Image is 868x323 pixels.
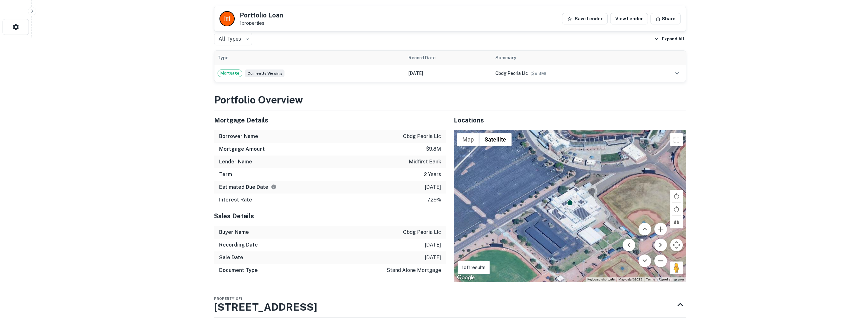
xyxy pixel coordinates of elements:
[219,241,258,249] h6: Recording Date
[387,267,441,274] p: stand alone mortgage
[219,145,265,153] h6: Mortgage Amount
[219,196,252,204] h6: Interest Rate
[670,239,683,251] button: Map camera controls
[670,133,683,146] button: Toggle fullscreen view
[462,264,486,271] p: 1 of 1 results
[405,51,492,65] th: Record Date
[618,278,642,281] span: Map data ©2025
[219,171,232,178] h6: Term
[425,254,441,261] p: [DATE]
[219,254,243,261] h6: Sale Date
[646,278,655,281] a: Terms (opens in new tab)
[214,92,686,108] h3: Portfolio Overview
[403,228,441,236] p: cbdg peoria llc
[240,12,283,18] h5: Portfolio Loan
[219,183,277,191] h6: Estimated Due Date
[457,133,479,146] button: Show street map
[219,228,249,236] h6: Buyer Name
[670,203,683,215] button: Rotate map counterclockwise
[426,145,441,153] p: $9.8m
[587,277,615,282] button: Keyboard shortcuts
[214,300,317,315] h3: [STREET_ADDRESS]
[479,133,512,146] button: Show satellite imagery
[245,69,284,77] span: Currently viewing
[454,115,686,125] h5: Locations
[214,51,405,65] th: Type
[562,13,608,24] button: Save Lender
[219,133,258,140] h6: Borrower Name
[654,254,667,267] button: Zoom out
[455,274,476,282] img: Google
[214,292,686,317] div: Property1of1[STREET_ADDRESS]
[530,71,546,76] span: ($ 9.8M )
[405,65,492,82] td: [DATE]
[214,297,242,300] span: Property 1 of 1
[638,223,651,235] button: Move up
[638,254,651,267] button: Move down
[623,239,635,251] button: Move left
[271,184,277,190] svg: Estimate is based on a standard schedule for this type of loan.
[455,274,476,282] a: Open this area in Google Maps (opens a new window)
[424,171,441,178] p: 2 years
[659,278,684,281] a: Report a map error
[409,158,441,166] p: midfirst bank
[425,241,441,249] p: [DATE]
[670,216,683,228] button: Tilt map
[425,183,441,191] p: [DATE]
[836,272,868,303] iframe: Chat Widget
[492,51,641,65] th: Summary
[670,261,683,274] button: Drag Pegman onto the map to open Street View
[653,34,686,44] button: Expand All
[219,158,252,166] h6: Lender Name
[214,33,252,45] div: All Types
[214,211,446,221] h5: Sales Details
[219,267,258,274] h6: Document Type
[654,223,667,235] button: Zoom in
[650,13,681,24] button: Share
[654,239,667,251] button: Move right
[240,20,283,26] p: 1 properties
[214,115,446,125] h5: Mortgage Details
[610,13,648,24] a: View Lender
[218,70,242,76] span: Mortgage
[672,68,682,79] button: expand row
[495,71,528,76] span: cbdg peoria llc
[403,133,441,140] p: cbdg peoria llc
[427,196,441,204] p: 7.29%
[670,190,683,202] button: Rotate map clockwise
